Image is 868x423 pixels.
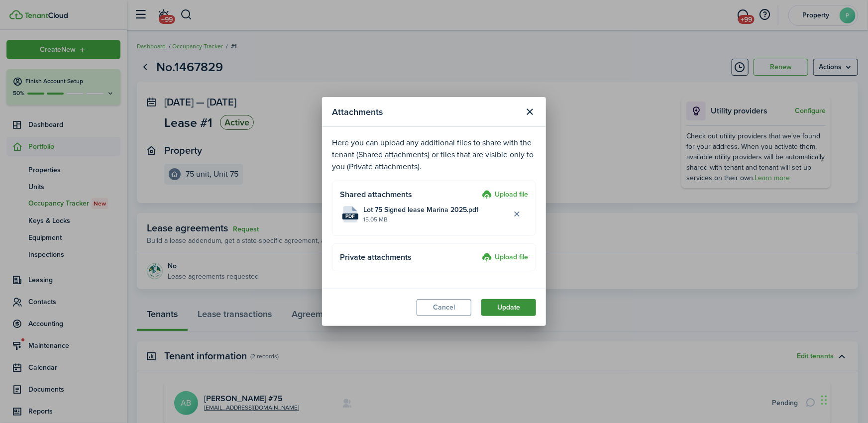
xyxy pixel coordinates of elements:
file-size: 15.05 MB [363,215,509,224]
h4: Private attachments [340,251,478,263]
p: Here you can upload any additional files to share with the tenant (Shared attachments) or files t... [332,137,536,173]
file-extension: pdf [342,213,358,219]
modal-title: Attachments [332,102,519,121]
span: Lot 75 Signed lease Marina 2025.pdf [363,205,478,215]
button: Close modal [522,104,539,120]
h4: Shared attachments [340,189,478,201]
button: Cancel [417,299,471,316]
button: Update [481,299,536,316]
button: Delete file [509,206,526,223]
div: Drag [821,385,827,415]
file-icon: File [342,206,358,222]
iframe: Chat Widget [818,375,868,423]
